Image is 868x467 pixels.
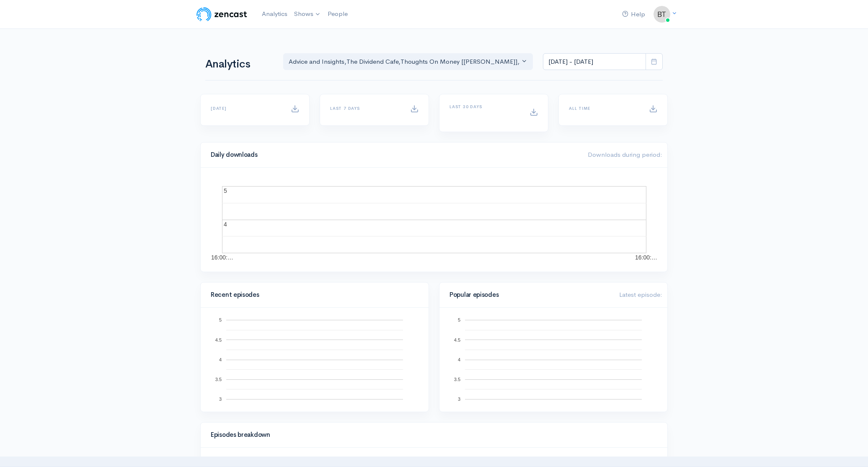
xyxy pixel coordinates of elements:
h6: Last 7 days [330,106,400,111]
text: 3.5 [215,377,222,382]
text: 3 [458,397,460,402]
svg: A chart. [211,318,418,402]
span: Latest episode: [619,291,662,298]
text: 4.5 [215,337,222,342]
button: Advice and Insights, The Dividend Cafe, Thoughts On Money [TOM], Alt Blend, On the Hook [283,53,533,70]
a: Shows [291,5,324,23]
svg: A chart. [211,178,657,262]
text: 4 [224,221,227,228]
h6: [DATE] [211,106,281,111]
h4: Daily downloads [211,151,578,158]
text: 5 [219,317,222,322]
img: ... [654,6,670,23]
text: 4.5 [454,337,460,342]
h1: Analytics [205,58,273,70]
text: 4 [219,357,222,362]
h4: Popular episodes [449,291,609,298]
text: 5 [224,187,227,194]
span: Downloads during period: [588,150,662,158]
div: Advice and Insights , The Dividend Cafe , Thoughts On Money [[PERSON_NAME]] , Alt Blend , On the ... [289,57,520,67]
input: analytics date range selector [543,53,646,70]
h6: Last 30 days [449,104,519,109]
h6: All time [569,106,639,111]
a: Help [619,5,648,23]
text: 3.5 [454,377,460,382]
svg: A chart. [449,318,657,402]
a: People [324,5,351,23]
text: 16:00:… [635,254,657,261]
h4: Recent episodes [211,291,413,298]
h4: Episodes breakdown [211,431,652,438]
img: ZenCast Logo [195,6,248,23]
text: 3 [219,397,222,402]
text: 16:00:… [211,254,233,261]
a: Analytics [258,5,291,23]
text: 5 [458,317,460,322]
text: 4 [458,357,460,362]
